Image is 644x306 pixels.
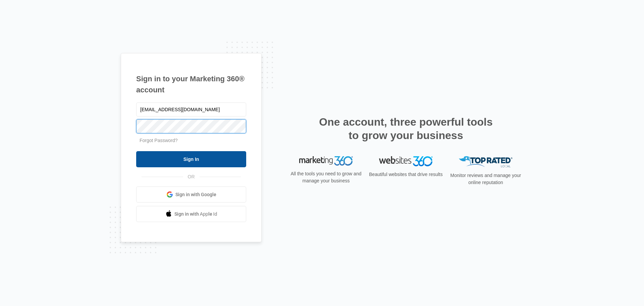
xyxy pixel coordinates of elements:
span: Sign in with Apple Id [174,211,217,218]
img: Top Rated Local [459,156,513,167]
h2: One account, three powerful tools to grow your business [317,115,495,142]
input: Email [136,102,246,117]
a: Forgot Password? [140,138,178,143]
p: Monitor reviews and manage your online reputation [448,172,523,186]
a: Sign in with Google [136,186,246,203]
span: OR [183,173,200,180]
p: Beautiful websites that drive results [368,171,443,178]
h1: Sign in to your Marketing 360® account [136,73,246,95]
p: All the tools you need to grow and manage your business [288,170,364,184]
img: Marketing 360 [299,156,353,166]
span: Sign in with Google [175,191,216,198]
input: Sign In [136,151,246,167]
img: Websites 360 [379,156,433,166]
a: Sign in with Apple Id [136,206,246,222]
